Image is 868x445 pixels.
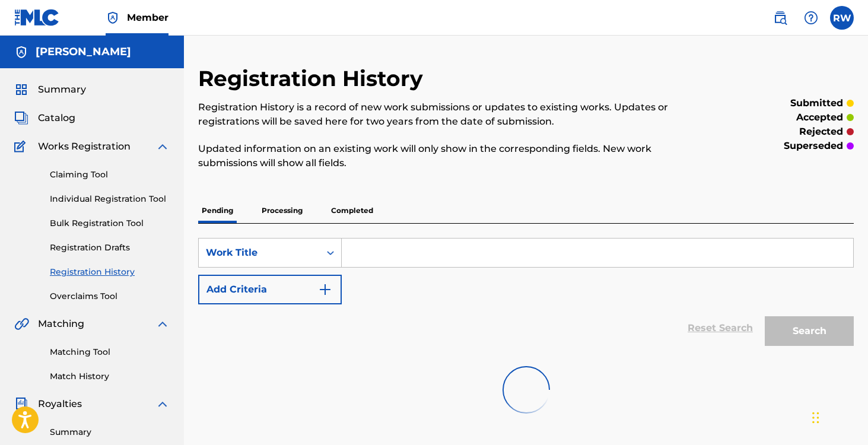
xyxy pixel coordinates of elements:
[812,400,819,436] div: Drag
[14,82,86,97] a: SummarySummary
[796,110,843,125] p: accepted
[14,317,29,331] img: Matching
[14,397,28,411] img: Royalties
[198,198,237,223] p: Pending
[799,6,823,30] div: Help
[50,193,170,205] a: Individual Registration Tool
[198,65,429,92] h2: Registration History
[198,275,342,304] button: Add Criteria
[38,111,75,125] span: Catalog
[835,279,868,375] iframe: Resource Center
[318,282,332,297] img: 9d2ae6d4665cec9f34b9.svg
[38,82,86,97] span: Summary
[155,317,170,331] img: expand
[50,290,170,303] a: Overclaims Tool
[50,217,170,230] a: Bulk Registration Tool
[804,11,818,25] img: help
[50,370,170,383] a: Match History
[38,139,131,154] span: Works Registration
[14,9,60,26] img: MLC Logo
[14,111,75,125] a: CatalogCatalog
[50,266,170,278] a: Registration History
[50,346,170,358] a: Matching Tool
[206,246,313,260] div: Work Title
[768,6,792,30] a: Public Search
[198,238,854,352] form: Search Form
[14,45,28,59] img: Accounts
[50,169,170,181] a: Claiming Tool
[36,45,131,59] h5: Reuben Whetten
[38,317,84,331] span: Matching
[258,198,306,223] p: Processing
[790,96,843,110] p: submitted
[38,397,82,411] span: Royalties
[784,139,843,153] p: superseded
[809,388,868,445] iframe: Chat Widget
[198,142,703,170] p: Updated information on an existing work will only show in the corresponding fields. New work subm...
[14,139,30,154] img: Works Registration
[830,6,854,30] div: User Menu
[328,198,377,223] p: Completed
[127,11,168,24] span: Member
[773,11,787,25] img: search
[799,125,843,139] p: rejected
[155,397,170,411] img: expand
[50,426,170,438] a: Summary
[14,82,28,97] img: Summary
[50,241,170,254] a: Registration Drafts
[155,139,170,154] img: expand
[503,366,550,414] img: preloader
[198,100,703,129] p: Registration History is a record of new work submissions or updates to existing works. Updates or...
[106,11,120,25] img: Top Rightsholder
[14,111,28,125] img: Catalog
